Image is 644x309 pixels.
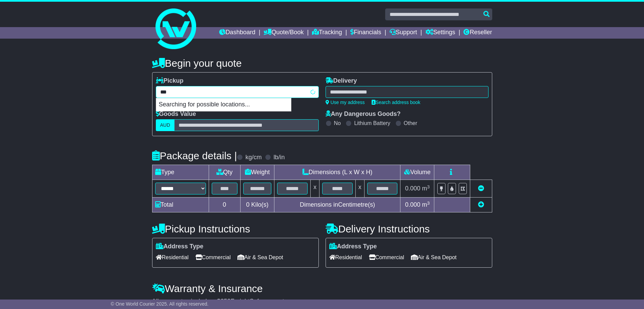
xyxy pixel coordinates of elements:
p: Searching for possible locations... [156,98,291,111]
td: Dimensions in Centimetre(s) [274,198,400,212]
span: Commercial [195,252,231,263]
span: Residential [329,252,362,263]
td: Kilo(s) [240,198,274,212]
a: Dashboard [219,27,255,39]
label: lb/in [273,154,285,161]
span: © One World Courier 2025. All rights reserved. [111,301,209,307]
td: Weight [240,165,274,180]
h4: Package details | [152,150,237,161]
td: Total [152,198,209,212]
h4: Begin your quote [152,58,492,69]
span: 250 [221,298,231,305]
a: Quote/Book [264,27,304,39]
td: Dimensions (L x W x H) [274,165,400,180]
a: Add new item [478,201,484,208]
h4: Pickup Instructions [152,223,319,234]
span: Commercial [369,252,404,263]
sup: 3 [427,201,430,206]
td: Qty [209,165,240,180]
a: Settings [425,27,455,39]
span: Air & Sea Depot [237,252,283,263]
span: 0.000 [405,201,420,208]
label: Any Dangerous Goods? [326,110,401,118]
a: Tracking [312,27,342,39]
h4: Delivery Instructions [326,223,492,234]
td: x [311,180,319,198]
a: Search address book [372,100,420,105]
span: m [422,201,430,208]
label: No [334,120,341,126]
a: Support [390,27,417,39]
label: Pickup [156,77,184,85]
td: x [355,180,364,198]
a: Use my address [326,100,365,105]
span: m [422,185,430,192]
span: 0.000 [405,185,420,192]
label: Other [404,120,417,126]
div: All our quotes include a $ FreightSafe warranty. [152,298,492,305]
h4: Warranty & Insurance [152,283,492,294]
label: kg/cm [245,154,262,161]
label: Delivery [326,77,357,85]
typeahead: Please provide city [156,86,319,98]
span: Residential [156,252,189,263]
td: 0 [209,198,240,212]
label: Address Type [329,243,377,250]
label: Goods Value [156,110,196,118]
td: Type [152,165,209,180]
span: Air & Sea Depot [411,252,457,263]
sup: 3 [427,184,430,189]
label: Address Type [156,243,204,250]
label: Lithium Battery [354,120,390,126]
a: Remove this item [478,185,484,192]
td: Volume [400,165,434,180]
label: AUD [156,119,175,131]
span: 0 [246,201,249,208]
a: Financials [350,27,381,39]
a: Reseller [463,27,492,39]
